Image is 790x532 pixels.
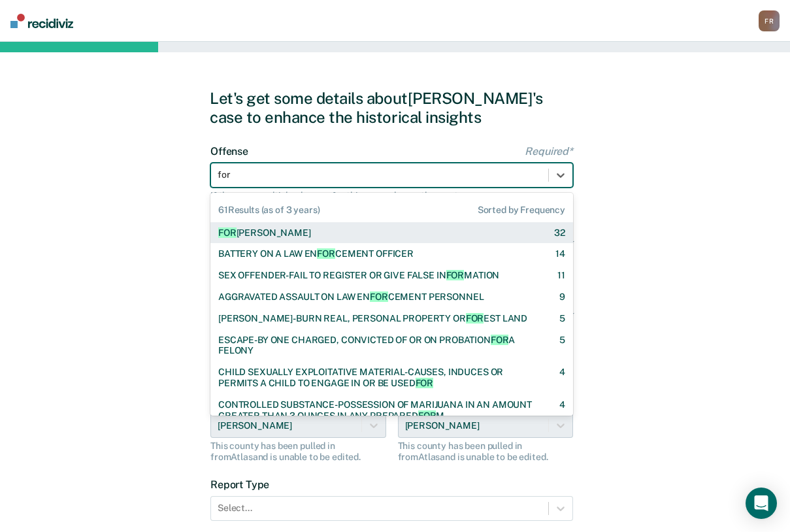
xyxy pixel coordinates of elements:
[557,270,565,281] div: 11
[525,145,573,158] span: Required*
[210,441,386,463] div: This county has been pulled in from Atlas and is unable to be edited.
[218,270,499,281] div: SEX OFFENDER-FAIL TO REGISTER OR GIVE FALSE IN MATION
[466,313,484,324] span: FOR
[559,313,565,324] div: 5
[554,227,565,239] div: 32
[418,410,436,421] span: FOR
[210,145,573,158] label: Offense
[398,441,574,463] div: This county has been pulled in from Atlas and is unable to be edited.
[218,248,414,259] div: BATTERY ON A LAW EN CEMENT OFFICER
[559,335,565,357] div: 5
[317,248,335,259] span: FOR
[210,89,580,127] div: Let's get some details about [PERSON_NAME]'s case to enhance the historical insights
[370,291,388,302] span: FOR
[446,270,465,280] span: FOR
[218,291,484,303] div: AGGRAVATED ASSAULT ON LAW EN CEMENT PERSONNEL
[218,313,527,324] div: [PERSON_NAME]-BURN REAL, PERSONAL PROPERTY OR EST LAND
[210,478,573,491] label: Report Type
[218,205,320,216] span: 61 Results (as of 3 years)
[759,10,780,31] button: FR
[478,205,565,216] span: Sorted by Frequency
[10,14,73,28] img: Recidiviz
[218,399,536,422] div: CONTROLLED SUBSTANCE-POSSESSION OF MARIJUANA IN AN AMOUNT GREATER THAN 3 OUNCES IN ANY PREPARED M
[559,367,565,389] div: 4
[218,367,536,389] div: CHILD SEXUALLY EXPLOITATIVE MATERIAL-CAUSES, INDUCES OR PERMITS A CHILD TO ENGAGE IN OR BE USED
[559,291,565,303] div: 9
[218,227,311,239] div: [PERSON_NAME]
[218,335,536,357] div: ESCAPE-BY ONE CHARGED, CONVICTED OF OR ON PROBATION A FELONY
[555,248,565,259] div: 14
[218,227,237,238] span: FOR
[759,10,780,31] div: F R
[491,335,509,345] span: FOR
[416,378,434,388] span: FOR
[559,399,565,422] div: 4
[746,488,777,519] div: Open Intercom Messenger
[210,190,573,201] div: If there are multiple charges for this case, choose the most severe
